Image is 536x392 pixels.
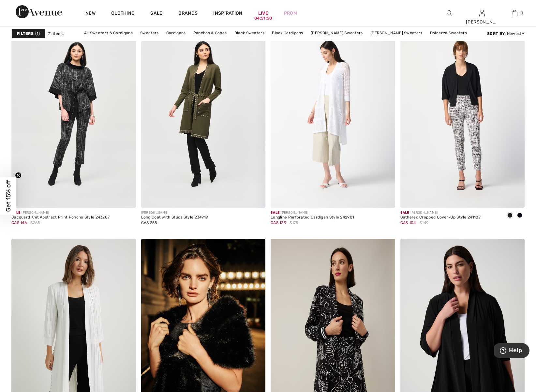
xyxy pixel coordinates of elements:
a: Black Cardigans [269,29,306,37]
div: [PERSON_NAME] [271,210,354,215]
img: 1ère Avenue [16,5,62,18]
div: Gathered Cropped Cover-Up Style 241107 [400,215,481,220]
a: Sweaters [137,29,162,37]
a: Prom [284,10,297,17]
span: CA$ 146 [11,220,27,225]
div: Longline Perforated Cardigan Style 242901 [271,215,354,220]
div: Black [505,210,515,221]
button: Close teaser [15,172,22,179]
a: Dolcezza Sweaters [427,29,470,37]
span: Sale [400,211,409,215]
span: 71 items [48,31,64,37]
div: Long Coat with Studs Style 234919 [141,215,208,220]
span: 1 [35,31,40,37]
iframe: Opens a widget where you can find more information [494,343,529,359]
span: CA$ 123 [271,220,286,225]
a: Cardigans [163,29,189,37]
strong: Filters [17,31,34,37]
span: Get 15% off [5,180,12,212]
a: [PERSON_NAME] Sweaters [307,29,366,37]
a: Brands [178,10,198,17]
strong: Sort By [487,31,505,36]
img: Longline Perforated Cardigan Style 242901. Vanilla 30 [271,21,395,208]
span: CA$ 255 [141,220,157,225]
div: [PERSON_NAME] [141,210,208,215]
a: Sign In [479,10,485,16]
div: Midnight Blue [515,210,525,221]
img: My Bag [512,9,517,17]
img: Long Coat with Studs Style 234919. Iguana [141,21,266,208]
a: Sale [150,10,162,17]
a: Black Sweaters [231,29,268,37]
span: $149 [420,220,428,226]
a: 0 [499,9,530,17]
span: CA$ 104 [400,220,416,225]
div: [PERSON_NAME] [400,210,481,215]
div: [PERSON_NAME] [11,210,110,215]
a: All Sweaters & Cardigans [81,29,136,37]
img: Gathered Cropped Cover-Up Style 241107. Black [400,21,525,208]
div: [PERSON_NAME] [466,19,498,25]
span: $175 [290,220,298,226]
div: Jacquard Knit Abstract Print Poncho Style 243287 [11,215,110,220]
span: 0 [521,10,523,16]
span: Inspiration [213,10,242,17]
span: $265 [30,220,40,226]
a: Clothing [111,10,135,17]
img: My Info [479,9,485,17]
a: Live04:51:50 [258,10,268,17]
a: Panchos & Capes [190,29,230,37]
img: Jacquard Knit Abstract Print Poncho Style 243287. Black/Off White [11,21,136,208]
div: 04:51:50 [254,15,272,22]
a: New [85,10,96,17]
a: [PERSON_NAME] Sweaters [367,29,426,37]
img: search the website [447,9,452,17]
div: : Newest [487,31,525,37]
span: Sale [271,211,279,215]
